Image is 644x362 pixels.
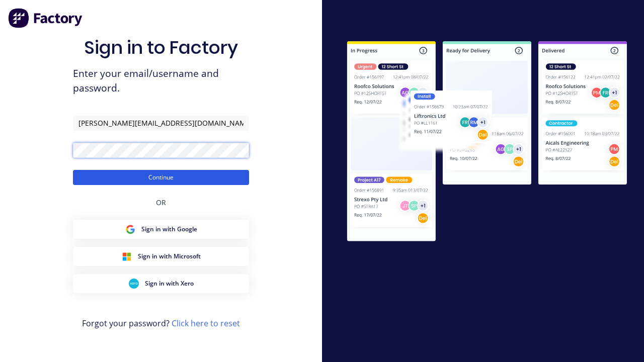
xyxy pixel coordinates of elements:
[73,247,249,266] button: Microsoft Sign inSign in with Microsoft
[138,252,201,261] span: Sign in with Microsoft
[73,66,249,96] span: Enter your email/username and password.
[73,220,249,239] button: Google Sign inSign in with Google
[73,116,249,131] input: Email/Username
[129,279,139,289] img: Xero Sign in
[141,225,197,234] span: Sign in with Google
[125,224,135,234] img: Google Sign in
[73,170,249,185] button: Continue
[145,279,194,288] span: Sign in with Xero
[172,318,240,329] a: Click here to reset
[156,185,166,220] div: OR
[8,8,84,28] img: Factory
[330,26,644,259] img: Sign in
[82,317,240,329] span: Forgot your password?
[84,37,238,58] h1: Sign in to Factory
[73,274,249,293] button: Xero Sign inSign in with Xero
[122,251,132,261] img: Microsoft Sign in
